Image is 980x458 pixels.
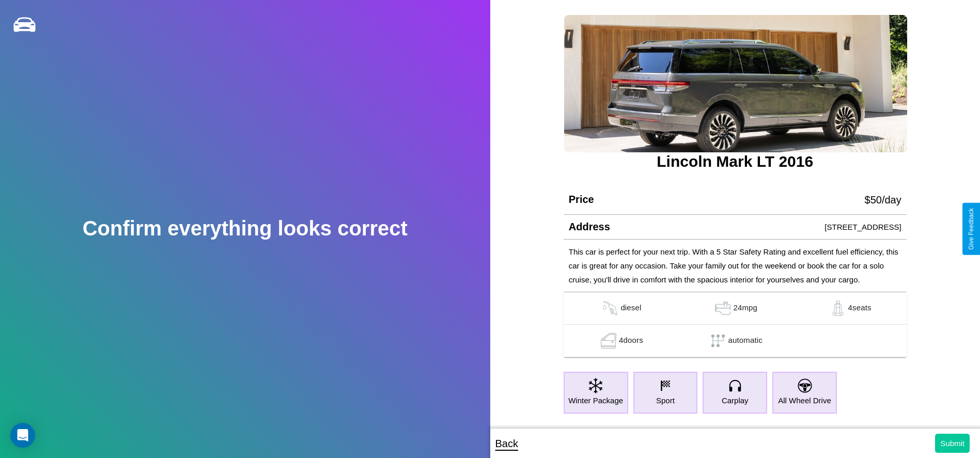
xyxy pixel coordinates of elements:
p: $ 50 /day [865,191,901,209]
p: [STREET_ADDRESS] [825,220,901,234]
p: 4 doors [619,333,643,349]
div: Give Feedback [968,208,975,250]
img: gas [712,301,733,316]
button: Submit [935,434,970,453]
p: Winter Package [568,393,623,407]
p: automatic [728,333,763,349]
h4: Address [569,221,610,233]
h2: Confirm everything looks correct [83,217,408,240]
p: 4 seats [848,301,872,316]
p: Carplay [722,393,749,407]
div: Open Intercom Messenger [10,423,35,448]
p: 24 mpg [733,301,757,316]
p: Back [495,434,518,453]
table: simple table [564,292,907,357]
img: gas [598,333,619,349]
img: gas [600,301,620,316]
p: Sport [656,393,675,407]
img: gas [828,301,848,316]
p: All Wheel Drive [778,393,831,407]
p: This car is perfect for your next trip. With a 5 Star Safety Rating and excellent fuel efficiency... [569,245,901,287]
p: diesel [620,301,641,316]
h3: Lincoln Mark LT 2016 [564,153,907,170]
h4: Price [569,194,594,206]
